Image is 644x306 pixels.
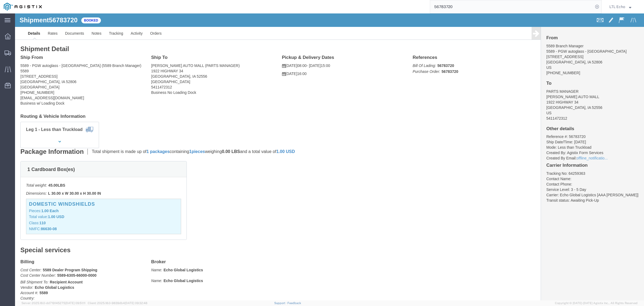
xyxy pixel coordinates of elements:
[88,301,147,305] span: Client: 2025.18.0-9839db4
[15,13,644,300] iframe: FS Legacy Container
[21,301,85,305] span: Server: 2025.18.0-dd719145275
[609,4,625,10] span: LTL Echo
[609,3,636,10] button: LTL Echo
[4,3,42,11] img: logo
[287,301,301,305] a: Feedback
[125,301,147,305] span: [DATE] 09:32:48
[274,301,288,305] a: Support
[555,301,638,305] span: Copyright © [DATE]-[DATE] Agistix Inc., All Rights Reserved
[65,301,85,305] span: [DATE] 09:51:11
[430,0,593,13] input: Search for shipment number, reference number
